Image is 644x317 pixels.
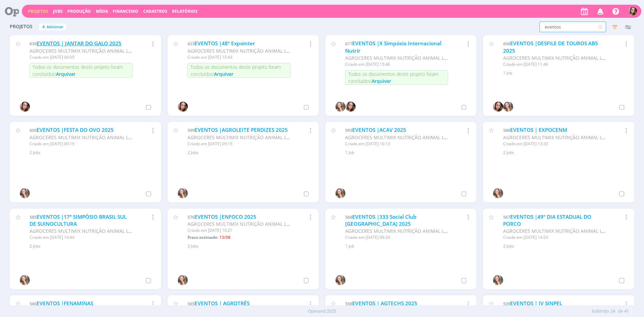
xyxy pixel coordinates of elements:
[187,301,195,307] span: 565
[345,134,454,141] span: AGROCERES MULTIMIX NUTRIÇÃO ANIMAL LTDA.
[143,8,167,14] span: Cadastros
[345,214,352,220] span: 568
[187,150,311,156] div: 2 Jobs
[335,275,345,285] img: G
[510,300,562,307] a: EVENTOS | IV SINPEL
[503,134,612,141] span: AGROCERES MULTIMIX NUTRIÇÃO ANIMAL LTDA.
[187,214,195,220] span: 576
[503,234,606,241] div: Criado em [DATE] 14:23
[187,234,218,240] span: Prazo estimado:
[30,127,37,133] span: 600
[493,188,503,198] img: G
[345,150,468,156] div: 1 Job
[503,228,612,234] span: AGROCERES MULTIMIX NUTRIÇÃO ANIMAL LTDA.
[20,275,30,285] img: G
[345,55,454,61] span: AGROCERES MULTIMIX NUTRIÇÃO ANIMAL LTDA.
[37,126,114,134] a: EVENTOS |FESTA DO OVO 2025
[37,300,93,307] a: EVENTOS |FENAMINAS
[187,134,297,141] span: AGROCERES MULTIMIX NUTRIÇÃO ANIMAL LTDA.
[510,126,567,134] a: EVENTOS | EXPOCENM
[42,23,45,31] span: +
[37,40,121,47] a: EVENTOS | JANTAR DO GALO 2025
[335,102,345,112] img: G
[56,71,75,77] span: Arquivar
[493,275,503,285] img: G
[503,150,626,156] div: 2 Jobs
[187,227,290,233] div: Criado em [DATE] 10:21
[493,102,503,112] img: T
[352,126,406,134] a: EVENTOS |ACAV 2025
[47,25,63,29] span: Adicionar
[352,300,417,307] a: EVENTOS | AGTECHS 2025
[610,308,615,315] span: 24
[503,41,510,47] span: 606
[20,188,30,198] img: G
[26,9,50,14] button: Projetos
[628,5,637,17] button: T
[51,9,65,14] button: Jobs
[503,61,606,67] div: Criado em [DATE] 11:46
[503,70,626,76] div: 1 Job
[335,188,345,198] img: G
[33,64,123,77] span: Todos os documentos deste projeto foram concluídos!
[345,141,448,147] div: Criado em [DATE] 10:13
[503,214,510,220] span: 567
[345,40,441,54] a: EVENTOS |X Simpósio Internacional Nutrir
[187,48,297,54] span: AGROCERES MULTIMIX NUTRIÇÃO ANIMAL LTDA.
[187,141,290,147] div: Criado em [DATE] 09:15
[187,127,195,133] span: 599
[214,71,233,77] span: Arquivar
[345,228,454,234] span: AGROCERES MULTIMIX NUTRIÇÃO ANIMAL LTDA.
[30,150,153,156] div: 2 Jobs
[111,9,140,14] button: Financeiro
[624,308,629,315] span: 41
[629,7,637,15] img: T
[503,40,598,54] a: EVENTOS |DESFILE DE TOUROS ABS 2025
[30,234,132,241] div: Criado em [DATE] 14:44
[191,64,281,77] span: Todos os documentos deste projeto foram concluídos!
[30,214,37,220] span: 585
[503,127,510,133] span: 588
[28,8,48,14] a: Projetos
[172,8,198,14] a: Relatórios
[20,102,30,112] img: T
[503,102,513,112] img: G
[195,300,250,307] a: EVENTOS | AGROTRÊS
[178,188,188,198] img: G
[345,41,352,47] span: 617
[345,61,448,67] div: Criado em [DATE] 15:46
[113,8,138,14] a: Financeiro
[30,48,139,54] span: AGROCERES MULTIMIX NUTRIÇÃO ANIMAL LTDA.
[30,301,37,307] span: 566
[30,134,139,141] span: AGROCERES MULTIMIX NUTRIÇÃO ANIMAL LTDA.
[503,243,626,249] div: 2 Jobs
[30,141,132,147] div: Criado em [DATE] 09:19
[195,126,288,134] a: EVENTOS |AGROLEITE PERDIZES 2025
[195,40,255,47] a: EVENTOS |48ª Expointer
[345,102,356,112] img: T
[503,213,591,228] a: EVENTOS |49º DIA ESTADUAL DO PORCO
[195,213,256,220] a: EVENTOS |ENFOCO 2025
[178,102,188,112] img: T
[187,41,195,47] span: 623
[345,213,417,228] a: EVENTOS |333 Social Club [GEOGRAPHIC_DATA] 2025
[30,54,132,60] div: Criado em [DATE] 00:05
[187,243,311,249] div: 3 Jobs
[503,141,606,147] div: Criado em [DATE] 13:33
[67,8,91,14] a: Produção
[187,54,290,60] div: Criado em [DATE] 15:43
[618,308,623,315] span: de
[141,9,169,14] button: Cadastros
[30,243,153,249] div: 2 Jobs
[39,23,66,31] button: +Adicionar
[345,127,352,133] span: 593
[94,9,110,14] button: Mídia
[170,9,200,14] button: Relatórios
[65,9,93,14] button: Produção
[503,55,612,61] span: AGROCERES MULTIMIX NUTRIÇÃO ANIMAL LTDA.
[503,301,510,307] span: 539
[348,71,438,84] span: Todos os documentos deste projeto foram concluídos!
[187,221,297,227] span: AGROCERES MULTIMIX NUTRIÇÃO ANIMAL LTDA.
[219,234,230,240] span: 13/08
[178,275,188,285] img: G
